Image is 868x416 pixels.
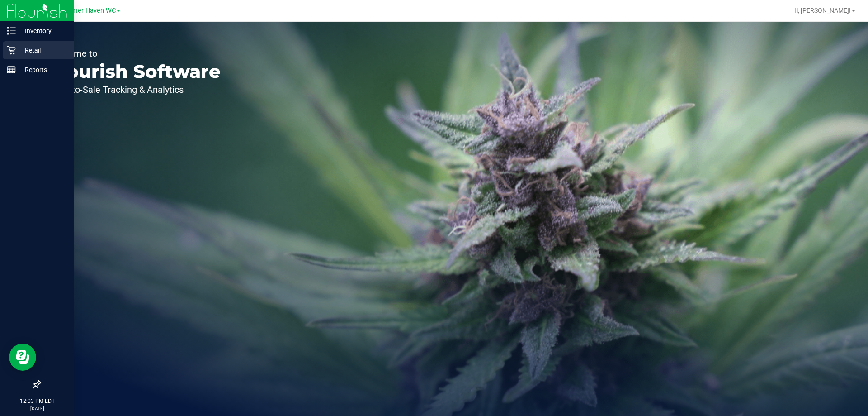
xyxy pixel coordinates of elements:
[16,64,70,75] p: Reports
[792,7,851,14] span: Hi, [PERSON_NAME]!
[7,65,16,74] inline-svg: Reports
[16,25,70,36] p: Inventory
[7,46,16,55] inline-svg: Retail
[4,397,70,405] p: 12:03 PM EDT
[49,85,221,94] p: Seed-to-Sale Tracking & Analytics
[7,26,16,35] inline-svg: Inventory
[49,62,221,81] p: Flourish Software
[49,49,221,58] p: Welcome to
[9,344,36,371] iframe: Resource center
[16,45,70,56] p: Retail
[64,7,116,14] span: Winter Haven WC
[4,405,70,412] p: [DATE]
